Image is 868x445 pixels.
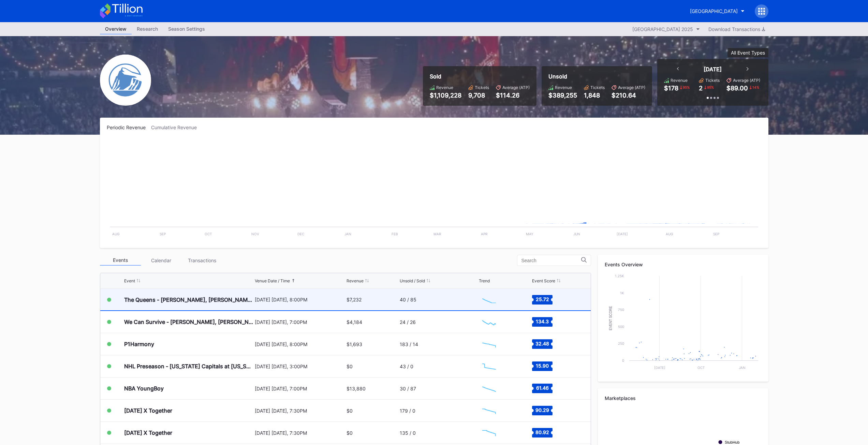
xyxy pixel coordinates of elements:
a: Research [132,24,163,34]
div: $0 [347,364,353,369]
text: 134.3 [536,318,549,324]
text: [DATE] [654,366,665,370]
text: 32.48 [535,341,549,346]
div: 135 / 0 [400,430,416,436]
button: [GEOGRAPHIC_DATA] [685,5,750,17]
div: [GEOGRAPHIC_DATA] [690,8,738,14]
text: 15.90 [536,363,549,369]
div: $7,232 [347,297,362,302]
div: Revenue [671,78,688,83]
div: Average (ATP) [618,85,645,90]
text: Aug [665,232,673,236]
text: 0 [622,358,624,362]
text: Sep [713,232,719,236]
div: P1Harmony [124,341,154,347]
div: Average (ATP) [502,85,530,90]
a: Season Settings [163,24,210,34]
div: 30 / 87 [400,386,416,391]
svg: Chart title [479,336,499,353]
div: 95 % [706,85,715,90]
text: Sep [160,232,166,236]
div: NHL Preseason - [US_STATE] Capitals at [US_STATE] Devils (Split Squad) [124,363,253,370]
div: [DATE] [DATE], 8:00PM [255,297,345,302]
div: [GEOGRAPHIC_DATA] 2025 [632,26,693,32]
div: NBA YoungBoy [124,385,164,392]
text: 90.29 [535,407,549,413]
div: $13,880 [347,386,366,391]
text: 500 [618,325,624,329]
svg: Chart title [479,291,499,308]
div: [DATE] [DATE], 7:00PM [255,319,345,325]
div: 9,708 [468,92,489,99]
div: 2 [699,85,703,92]
svg: Chart title [479,313,499,330]
div: Average (ATP) [733,78,760,83]
div: $0 [347,408,353,414]
div: Unsold [548,73,645,80]
svg: Chart title [479,424,499,441]
text: Jan [738,366,745,370]
div: Events [100,255,141,266]
div: Cumulative Revenue [151,124,202,130]
div: $210.64 [612,92,645,99]
div: Unsold / Sold [400,278,425,283]
a: Overview [100,24,132,34]
div: $178 [664,85,678,92]
text: Oct [205,232,212,236]
div: Periodic Revenue [107,124,151,130]
div: The Queens - [PERSON_NAME], [PERSON_NAME], [PERSON_NAME], and [PERSON_NAME] [124,296,253,303]
text: May [526,232,533,236]
text: Dec [297,232,304,236]
text: Feb [392,232,398,236]
div: 40 / 85 [400,297,416,302]
div: $1,693 [347,341,362,347]
text: 1.25k [615,274,624,278]
div: 1,848 [584,92,605,99]
div: [DATE] [DATE], 3:00PM [255,364,345,369]
svg: Chart title [107,139,762,241]
button: Download Transactions [705,25,768,34]
svg: Chart title [605,272,762,375]
div: $0 [347,430,353,436]
div: Transactions [182,255,223,266]
div: [DATE] [704,66,722,73]
svg: Chart title [479,380,499,397]
text: 80.92 [535,429,549,435]
div: Calendar [141,255,182,266]
div: Season Settings [163,24,210,34]
text: 61.46 [536,385,549,391]
div: 43 / 0 [400,364,413,369]
text: 750 [618,308,624,312]
div: $4,184 [347,319,362,325]
div: Sold [430,73,530,80]
div: Event Score [532,278,555,283]
text: [DATE] [616,232,628,236]
text: 25.72 [536,296,549,302]
div: [DATE] [DATE], 8:00PM [255,341,345,347]
div: 24 / 26 [400,319,416,325]
div: 179 / 0 [400,408,415,414]
button: [GEOGRAPHIC_DATA] 2025 [629,25,703,34]
div: Tickets [475,85,489,90]
text: Nov [251,232,259,236]
div: All Event Types [731,50,765,56]
svg: Chart title [479,358,499,375]
div: Tickets [590,85,605,90]
div: We Can Survive - [PERSON_NAME], [PERSON_NAME], [PERSON_NAME], Goo Goo Dolls [124,318,253,325]
div: Download Transactions [708,26,765,32]
div: Marketplaces [605,395,762,401]
div: 14 % [752,85,760,90]
div: Revenue [555,85,572,90]
div: Tickets [705,78,720,83]
text: Mar [433,232,441,236]
div: [DATE] [DATE], 7:30PM [255,430,345,436]
div: [DATE] X Together [124,429,172,436]
div: 95 % [682,85,690,90]
text: 250 [618,341,624,345]
text: Jan [344,232,351,236]
div: $89.00 [726,85,748,92]
div: $114.26 [496,92,530,99]
text: Oct [697,366,704,370]
div: Revenue [347,278,364,283]
div: Revenue [436,85,453,90]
